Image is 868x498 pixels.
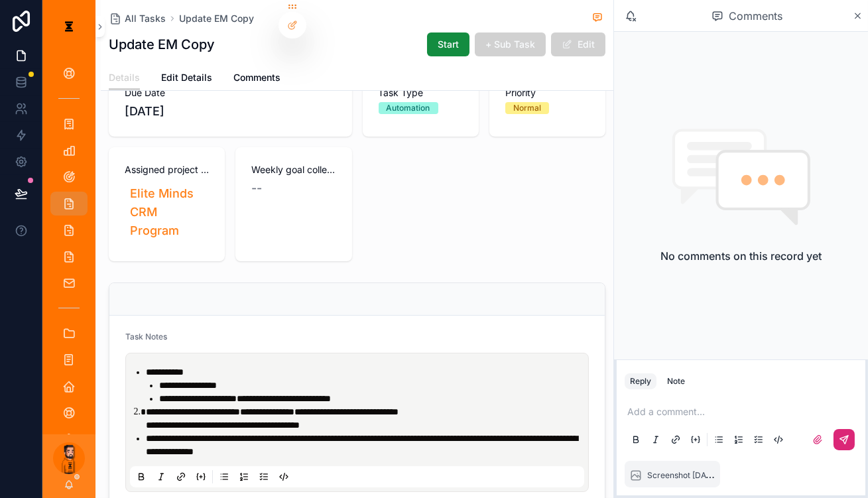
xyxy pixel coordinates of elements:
[125,12,166,25] span: All Tasks
[233,71,280,84] span: Comments
[42,53,95,434] div: scrollable content
[179,12,254,25] a: Update EM Copy
[387,102,430,114] div: Automation
[729,8,782,24] span: Comments
[130,184,198,240] span: Elite Minds CRM Program
[125,86,336,99] span: Due Date
[109,71,140,84] span: Details
[125,163,209,176] span: Assigned project collection
[660,248,822,264] h2: No comments on this record yet
[625,373,656,389] button: Reply
[647,467,778,481] span: Screenshot [DATE] 6.33.43 AM.png
[251,179,262,198] span: --
[125,332,167,342] span: Task Notes
[125,102,336,121] span: [DATE]
[551,32,605,56] button: Edit
[125,182,204,243] a: Elite Minds CRM Program
[58,16,80,37] img: App logo
[667,376,685,387] div: Note
[161,66,212,92] a: Edit Details
[662,373,690,389] button: Note
[233,66,280,92] a: Comments
[485,38,535,51] span: + Sub Task
[427,32,469,56] button: Start
[513,102,541,114] div: Normal
[475,32,546,56] button: + Sub Task
[379,86,463,99] span: Task Type
[251,163,336,176] span: Weekly goal collection
[109,66,140,91] a: Details
[109,12,166,25] a: All Tasks
[109,35,215,54] h1: Update EM Copy
[161,71,212,84] span: Edit Details
[438,38,459,51] span: Start
[505,86,589,99] span: Priority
